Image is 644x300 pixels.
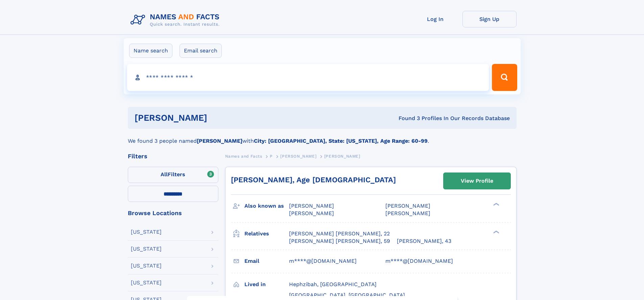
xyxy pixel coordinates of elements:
[289,281,377,287] span: Hephzibah, [GEOGRAPHIC_DATA]
[270,152,273,160] a: P
[225,152,262,160] a: Names and Facts
[131,229,162,235] div: [US_STATE]
[244,228,289,239] h3: Relatives
[385,210,430,216] span: [PERSON_NAME]
[197,138,242,144] b: [PERSON_NAME]
[408,11,462,27] a: Log In
[128,210,218,216] div: Browse Locations
[128,167,218,183] label: Filters
[289,237,390,245] a: [PERSON_NAME] [PERSON_NAME], 59
[303,115,510,122] div: Found 3 Profiles In Our Records Database
[135,114,303,122] h1: [PERSON_NAME]
[461,173,493,189] div: View Profile
[131,263,162,269] div: [US_STATE]
[270,154,273,159] span: P
[444,173,510,189] a: View Profile
[385,203,430,209] span: [PERSON_NAME]
[231,176,396,184] a: [PERSON_NAME], Age [DEMOGRAPHIC_DATA]
[289,292,405,298] span: [GEOGRAPHIC_DATA], [GEOGRAPHIC_DATA]
[324,154,360,159] span: [PERSON_NAME]
[289,203,334,209] span: [PERSON_NAME]
[131,246,162,252] div: [US_STATE]
[462,11,517,27] a: Sign Up
[161,171,168,178] span: All
[244,255,289,267] h3: Email
[254,138,428,144] b: City: [GEOGRAPHIC_DATA], State: [US_STATE], Age Range: 60-99
[397,237,451,245] a: [PERSON_NAME], 43
[244,200,289,212] h3: Also known as
[492,230,500,234] div: ❯
[280,154,316,159] span: [PERSON_NAME]
[244,279,289,290] h3: Lived in
[180,44,222,58] label: Email search
[128,129,517,145] div: We found 3 people named with .
[289,210,334,216] span: [PERSON_NAME]
[129,44,172,58] label: Name search
[492,64,517,91] button: Search Button
[128,153,218,159] div: Filters
[280,152,316,160] a: [PERSON_NAME]
[289,230,390,237] a: [PERSON_NAME] [PERSON_NAME], 22
[128,11,225,29] img: Logo Names and Facts
[492,202,500,207] div: ❯
[131,280,162,285] div: [US_STATE]
[127,64,489,91] input: search input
